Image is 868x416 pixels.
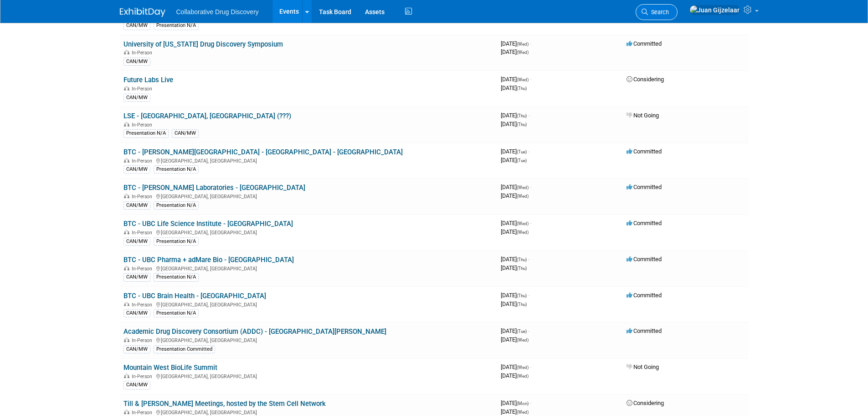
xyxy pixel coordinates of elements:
div: CAN/MW [123,58,150,66]
span: In-Person [132,194,155,200]
span: [DATE] [501,157,527,163]
span: [DATE] [501,184,531,190]
span: (Wed) [517,230,529,235]
div: CAN/MW [123,94,150,102]
a: BTC - [PERSON_NAME][GEOGRAPHIC_DATA] - [GEOGRAPHIC_DATA] - [GEOGRAPHIC_DATA] [123,148,403,156]
a: Mountain West BioLife Summit [123,363,217,372]
span: - [530,76,531,83]
span: [DATE] [501,336,529,343]
span: - [528,256,529,263]
a: Academic Drug Discovery Consortium (ADDC) - [GEOGRAPHIC_DATA][PERSON_NAME] [123,327,386,336]
a: Future Labs Live [123,76,173,84]
span: In-Person [132,337,155,343]
img: In-Person Event [124,86,129,90]
span: - [530,40,531,47]
span: In-Person [132,50,155,56]
span: [DATE] [501,220,531,226]
a: LSE - [GEOGRAPHIC_DATA], [GEOGRAPHIC_DATA] (???) [123,112,291,120]
div: [GEOGRAPHIC_DATA], [GEOGRAPHIC_DATA] [123,192,493,200]
img: In-Person Event [124,158,129,163]
div: Presentation N/A [154,165,199,174]
span: - [530,184,531,190]
span: Considering [627,400,664,406]
span: [DATE] [501,48,529,55]
span: (Thu) [517,86,527,91]
a: Search [636,4,678,20]
div: Presentation N/A [154,201,199,210]
span: [DATE] [501,112,529,119]
div: CAN/MW [123,21,150,30]
div: CAN/MW [123,165,150,174]
span: (Wed) [517,410,529,415]
span: [DATE] [501,192,529,199]
span: [DATE] [501,228,529,235]
img: In-Person Event [124,410,129,414]
span: - [528,112,529,119]
span: [DATE] [501,84,527,91]
span: Not Going [627,363,659,370]
span: In-Person [132,410,155,416]
a: Till & [PERSON_NAME] Meetings, hosted by the Stem Cell Network [123,400,326,408]
img: In-Person Event [124,194,129,198]
img: In-Person Event [124,337,129,342]
span: (Wed) [517,185,529,190]
span: [DATE] [501,76,531,83]
span: (Wed) [517,42,529,47]
span: In-Person [132,122,155,128]
span: [DATE] [501,372,529,379]
div: CAN/MW [123,201,150,210]
a: BTC - [PERSON_NAME] Laboratories - [GEOGRAPHIC_DATA] [123,184,305,192]
div: [GEOGRAPHIC_DATA], [GEOGRAPHIC_DATA] [123,157,493,164]
div: CAN/MW [172,129,199,137]
span: Committed [627,292,662,299]
img: In-Person Event [124,230,129,234]
span: - [528,327,529,334]
img: In-Person Event [124,122,129,126]
span: Committed [627,256,662,263]
img: ExhibitDay [120,8,165,17]
span: In-Person [132,266,155,272]
span: - [528,148,529,155]
a: University of [US_STATE] Drug Discovery Symposium [123,40,283,48]
span: [DATE] [501,40,531,47]
span: Committed [627,148,662,155]
span: (Wed) [517,221,529,226]
div: Presentation Committed [154,345,215,353]
span: Committed [627,40,662,47]
div: Presentation N/A [154,237,199,246]
span: (Mon) [517,401,529,406]
span: [DATE] [501,121,527,127]
a: BTC - UBC Pharma + adMare Bio - [GEOGRAPHIC_DATA] [123,256,294,264]
img: In-Person Event [124,266,129,270]
a: BTC - UBC Brain Health - [GEOGRAPHIC_DATA] [123,292,266,300]
span: (Thu) [517,122,527,127]
div: CAN/MW [123,381,150,389]
span: [DATE] [501,264,527,271]
span: (Tue) [517,329,527,334]
span: In-Person [132,302,155,308]
span: [DATE] [501,148,529,155]
div: Presentation N/A [154,309,199,317]
div: [GEOGRAPHIC_DATA], [GEOGRAPHIC_DATA] [123,264,493,272]
span: [DATE] [501,327,529,334]
span: In-Person [132,86,155,92]
span: (Wed) [517,50,529,55]
span: [DATE] [501,400,531,406]
span: Not Going [627,112,659,119]
span: In-Person [132,158,155,164]
span: - [528,292,529,299]
span: (Wed) [517,365,529,370]
div: CAN/MW [123,237,150,246]
img: Juan Gijzelaar [689,5,740,15]
span: Committed [627,184,662,190]
div: [GEOGRAPHIC_DATA], [GEOGRAPHIC_DATA] [123,372,493,379]
span: (Wed) [517,374,529,379]
div: CAN/MW [123,309,150,317]
img: In-Person Event [124,374,129,378]
span: Committed [627,327,662,334]
div: CAN/MW [123,345,150,353]
span: Committed [627,220,662,226]
span: (Thu) [517,257,527,262]
div: Presentation N/A [154,273,199,281]
span: Search [648,9,669,16]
